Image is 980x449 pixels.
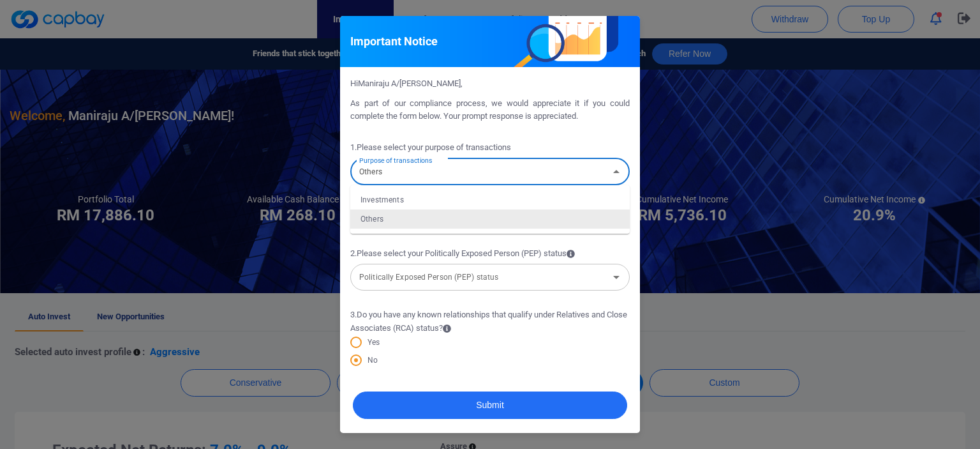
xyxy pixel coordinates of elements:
[350,209,630,229] li: Others
[362,354,378,366] span: No
[350,141,511,155] span: 1 . Please select your purpose of transactions
[359,152,433,169] label: Purpose of transactions
[607,268,625,286] button: Open
[350,34,438,49] h5: Important Notice
[350,190,630,209] li: Investments
[350,77,630,91] p: Hi Maniraju A/[PERSON_NAME] ,
[350,308,630,335] span: 3 . Do you have any known relationships that qualify under Relatives and Close Associates (RCA) s...
[607,163,625,181] button: Close
[350,247,575,261] span: 2 . Please select your Politically Exposed Person (PEP) status
[362,337,380,348] span: Yes
[350,97,630,124] p: As part of our compliance process, we would appreciate it if you could complete the form below. Y...
[353,392,627,419] button: Submit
